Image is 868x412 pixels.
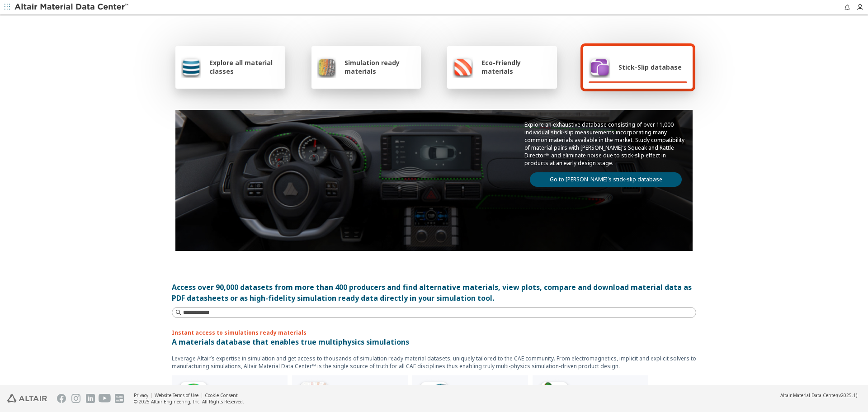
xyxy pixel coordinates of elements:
[155,392,198,398] a: Website Terms of Use
[14,3,130,12] img: Altair Material Data Center
[524,121,687,167] p: Explore an exhaustive database consisting of over 11,000 individual stick-slip measurements incor...
[481,58,551,76] span: Eco-Friendly materials
[453,56,473,78] img: Eco-Friendly materials
[7,394,47,403] img: Altair Engineering
[618,63,682,71] span: Stick-Slip database
[172,329,696,336] p: Instant access to simulations ready materials
[780,392,857,398] div: (v2025.1)
[172,336,696,347] p: A materials database that enables true multiphysics simulations
[780,392,837,398] span: Altair Material Data Center
[205,392,238,398] a: Cookie Consent
[172,282,696,303] div: Access over 90,000 datasets from more than 400 producers and find alternative materials, view plo...
[134,392,148,398] a: Privacy
[172,355,696,370] p: Leverage Altair’s expertise in simulation and get access to thousands of simulation ready materia...
[344,58,415,76] span: Simulation ready materials
[134,398,244,405] div: © 2025 Altair Engineering, Inc. All Rights Reserved.
[589,56,610,78] img: Stick-Slip database
[530,172,682,187] a: Go to [PERSON_NAME]’s stick-slip database
[317,56,336,78] img: Simulation ready materials
[181,56,201,78] img: Explore all material classes
[209,58,280,76] span: Explore all material classes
